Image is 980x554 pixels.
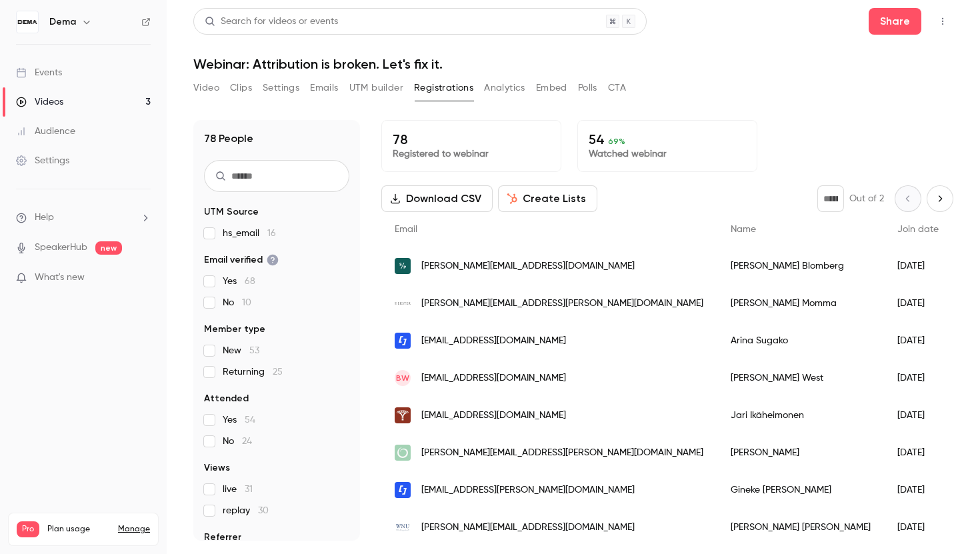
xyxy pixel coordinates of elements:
[205,15,338,29] div: Search for videos or events
[249,346,259,355] span: 53
[223,435,252,448] span: No
[204,253,279,267] span: Email verified
[717,397,884,434] div: Jari Ikäheimonen
[223,483,253,496] span: live
[498,185,597,212] button: Create Lists
[245,485,253,494] span: 31
[204,205,259,219] span: UTM Source
[884,359,952,397] div: [DATE]
[245,277,255,286] span: 68
[273,367,283,377] span: 25
[204,323,265,336] span: Member type
[393,131,550,147] p: 78
[223,344,259,357] span: New
[589,147,746,161] p: Watched webinar
[421,521,635,535] span: [PERSON_NAME][EMAIL_ADDRESS][DOMAIN_NAME]
[717,247,884,285] div: [PERSON_NAME] Blomberg
[414,77,473,99] button: Registrations
[395,333,411,349] img: fospha.com
[349,77,403,99] button: UTM builder
[16,66,62,79] div: Events
[421,446,703,460] span: [PERSON_NAME][EMAIL_ADDRESS][PERSON_NAME][DOMAIN_NAME]
[421,371,566,385] span: [EMAIL_ADDRESS][DOMAIN_NAME]
[267,229,276,238] span: 16
[223,296,251,309] span: No
[717,471,884,509] div: Gineke [PERSON_NAME]
[395,302,411,305] img: ekster.com
[717,285,884,322] div: [PERSON_NAME] Momma
[731,225,756,234] span: Name
[395,225,417,234] span: Email
[47,524,110,535] span: Plan usage
[17,521,39,537] span: Pro
[884,397,952,434] div: [DATE]
[884,509,952,546] div: [DATE]
[263,77,299,99] button: Settings
[230,77,252,99] button: Clips
[608,77,626,99] button: CTA
[35,271,85,285] span: What's new
[223,275,255,288] span: Yes
[395,482,411,498] img: fospha.com
[242,298,251,307] span: 10
[16,95,63,109] div: Videos
[484,77,525,99] button: Analytics
[932,11,953,32] button: Top Bar Actions
[204,531,241,544] span: Referrer
[884,247,952,285] div: [DATE]
[381,185,493,212] button: Download CSV
[897,225,939,234] span: Join date
[717,359,884,397] div: [PERSON_NAME] West
[927,185,953,212] button: Next page
[395,258,411,274] img: smartproduktion.se
[204,392,249,405] span: Attended
[223,227,276,240] span: hs_email
[421,259,635,273] span: [PERSON_NAME][EMAIL_ADDRESS][DOMAIN_NAME]
[717,509,884,546] div: [PERSON_NAME] [PERSON_NAME]
[193,56,953,72] h1: Webinar: Attribution is broken. Let's fix it.
[16,125,75,138] div: Audience
[223,365,283,379] span: Returning
[310,77,338,99] button: Emails
[421,297,703,311] span: [PERSON_NAME][EMAIL_ADDRESS][PERSON_NAME][DOMAIN_NAME]
[884,434,952,471] div: [DATE]
[608,137,625,146] span: 69 %
[118,524,150,535] a: Manage
[223,504,269,517] span: replay
[717,434,884,471] div: [PERSON_NAME]
[884,285,952,322] div: [DATE]
[884,322,952,359] div: [DATE]
[421,334,566,348] span: [EMAIL_ADDRESS][DOMAIN_NAME]
[16,211,151,225] li: help-dropdown-opener
[589,131,746,147] p: 54
[395,519,411,535] img: withnothingunderneath.com
[17,11,38,33] img: Dema
[421,483,635,497] span: [EMAIL_ADDRESS][PERSON_NAME][DOMAIN_NAME]
[869,8,921,35] button: Share
[95,241,122,255] span: new
[536,77,567,99] button: Embed
[849,192,884,205] p: Out of 2
[204,131,253,147] h1: 78 People
[396,372,409,384] span: BW
[393,147,550,161] p: Registered to webinar
[35,211,54,225] span: Help
[395,445,411,461] img: oriflame.com
[16,154,69,167] div: Settings
[245,415,255,425] span: 54
[223,413,255,427] span: Yes
[884,471,952,509] div: [DATE]
[578,77,597,99] button: Polls
[242,437,252,446] span: 24
[135,272,151,284] iframe: Noticeable Trigger
[204,461,230,475] span: Views
[49,15,76,29] h6: Dema
[193,77,219,99] button: Video
[258,506,269,515] span: 30
[35,241,87,255] a: SpeakerHub
[717,322,884,359] div: Arina Sugako
[421,409,566,423] span: [EMAIL_ADDRESS][DOMAIN_NAME]
[395,407,411,423] img: varusteleka.fi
